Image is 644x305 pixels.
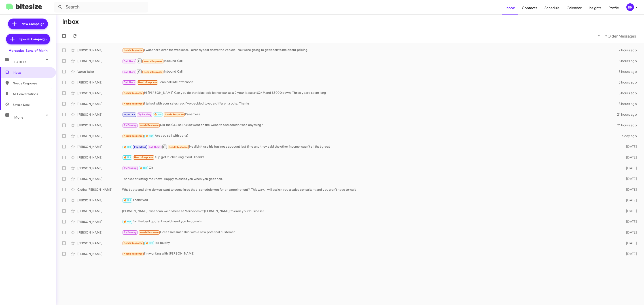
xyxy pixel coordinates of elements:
[124,220,131,223] span: 🔥 Hot
[77,123,122,127] div: [PERSON_NAME]
[617,209,640,213] div: [DATE]
[617,80,640,85] div: 3 hours ago
[617,166,640,170] div: [DATE]
[54,2,148,13] input: Search
[122,198,617,203] div: Thank you
[617,123,640,127] div: 21 hours ago
[122,240,617,246] div: It's touchy
[6,34,50,44] a: Special Campaign
[122,177,617,181] div: Thanks for letting me know. Happy to assist you when you get back.
[77,166,122,170] div: [PERSON_NAME]
[122,90,617,96] div: Hi [PERSON_NAME] Can you do that blue eqb loaner car as a 2 year lease at $249 and $3000 down. Th...
[154,113,162,116] span: 🔥 Hot
[122,251,617,256] div: I'm working with [PERSON_NAME]
[124,60,135,63] span: Call Them
[124,231,137,234] span: Try Pausing
[13,70,51,75] span: Inbox
[13,92,38,96] span: All Conversations
[585,2,605,15] a: Insights
[597,33,600,39] span: «
[124,167,137,169] span: Try Pausing
[122,133,617,138] div: Are you still with benz?
[605,2,623,15] a: Profile
[77,144,122,149] div: [PERSON_NAME]
[149,146,160,148] span: Call Them
[617,91,640,95] div: 3 hours ago
[518,2,541,15] a: Contacts
[77,219,122,224] div: [PERSON_NAME]
[77,69,122,74] div: Varun Tailor
[595,31,603,41] button: Previous
[77,209,122,213] div: [PERSON_NAME]
[122,112,617,117] div: Panamera
[617,144,640,149] div: [DATE]
[77,198,122,203] div: [PERSON_NAME]
[140,167,147,169] span: 🔥 Hot
[14,115,23,119] span: More
[165,113,184,116] span: Needs Response
[124,49,143,52] span: Needs Response
[124,146,131,148] span: 🔥 Hot
[122,219,617,224] div: for the best quote, I would need you to come in.
[77,48,122,52] div: [PERSON_NAME]
[13,102,30,107] span: Save a Deal
[617,155,640,160] div: [DATE]
[77,177,122,181] div: [PERSON_NAME]
[124,92,143,94] span: Needs Response
[122,123,617,128] div: Did the GLB sell? Just went on the website and couldn't see anything?
[605,33,608,39] span: »
[602,31,639,41] button: Next
[122,165,617,171] div: Ok
[617,59,640,63] div: 3 hours ago
[124,124,137,127] span: Try Pausing
[617,187,640,192] div: [DATE]
[77,112,122,117] div: [PERSON_NAME]
[134,146,146,148] span: Important
[146,242,153,244] span: 🔥 Hot
[144,71,163,73] span: Needs Response
[122,155,617,160] div: Yup got it, checking it out. Thanks
[623,3,639,11] button: BR
[122,58,617,64] div: Inbound Call
[124,252,143,255] span: Needs Response
[608,34,636,39] span: Older Messages
[617,48,640,52] div: 2 hours ago
[124,199,131,202] span: 🔥 Hot
[617,112,640,117] div: 21 hours ago
[77,155,122,160] div: [PERSON_NAME]
[146,134,153,137] span: 🔥 Hot
[19,37,47,41] span: Special Campaign
[77,187,122,192] div: Clotha [PERSON_NAME]
[617,69,640,74] div: 3 hours ago
[77,241,122,245] div: [PERSON_NAME]
[122,209,617,213] div: [PERSON_NAME], what can we do here at Mercedes of [PERSON_NAME] to earn your business?
[541,2,563,15] span: Schedule
[122,144,617,149] div: He didn't use his business account last time and they said the other income wasn't all that great
[144,60,163,63] span: Needs Response
[21,22,44,26] span: New Campaign
[124,113,135,116] span: Important
[617,134,640,138] div: a day ago
[122,48,617,53] div: I was there over the weekend. I already test drove the vehicle. You were going to get back to me ...
[124,242,143,244] span: Needs Response
[617,177,640,181] div: [DATE]
[8,48,48,53] div: Mercedes Benz of Marin
[169,146,188,148] span: Needs Response
[563,2,585,15] a: Calendar
[502,2,518,15] a: Inbox
[77,102,122,106] div: [PERSON_NAME]
[122,187,617,192] div: What date and time do you want to come in so that I schedule you for an appointment? This way, I ...
[138,81,157,84] span: Needs Response
[124,71,135,73] span: Call Them
[140,231,159,234] span: Needs Response
[77,91,122,95] div: [PERSON_NAME]
[77,230,122,235] div: [PERSON_NAME]
[617,230,640,235] div: [DATE]
[617,241,640,245] div: [DATE]
[124,81,135,84] span: Call Them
